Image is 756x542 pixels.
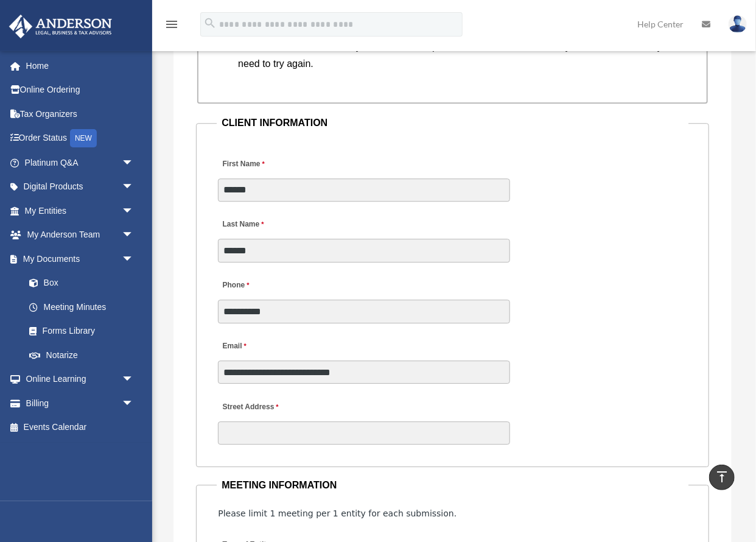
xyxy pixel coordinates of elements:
[122,175,146,200] span: arrow_drop_down
[9,391,152,415] a: Billingarrow_drop_down
[9,199,152,223] a: My Entitiesarrow_drop_down
[217,114,688,132] legend: CLIENT INFORMATION
[122,367,146,392] span: arrow_drop_down
[9,175,152,199] a: Digital Productsarrow_drop_down
[17,295,146,319] a: Meeting Minutes
[218,509,457,518] span: Please limit 1 meeting per 1 entity for each submission.
[9,78,152,102] a: Online Ordering
[9,126,152,151] a: Order StatusNEW
[217,477,688,494] legend: MEETING INFORMATION
[9,247,152,271] a: My Documentsarrow_drop_down
[122,247,146,272] span: arrow_drop_down
[218,156,267,172] label: First Name
[218,399,334,415] label: Street Address
[5,15,116,38] img: Anderson Advisors Platinum Portal
[729,15,747,33] img: User Pic
[715,470,729,484] i: vertical_align_top
[709,465,735,490] a: vertical_align_top
[9,415,152,440] a: Events Calendar
[70,129,97,147] div: NEW
[17,271,152,295] a: Box
[122,223,146,248] span: arrow_drop_down
[9,150,152,175] a: Platinum Q&Aarrow_drop_down
[9,223,152,247] a: My Anderson Teamarrow_drop_down
[122,391,146,416] span: arrow_drop_down
[218,278,252,294] label: Phone
[9,54,152,78] a: Home
[122,150,146,175] span: arrow_drop_down
[203,16,217,30] i: search
[17,343,152,367] a: Notarize
[164,17,179,32] i: menu
[9,367,152,392] a: Online Learningarrow_drop_down
[122,199,146,223] span: arrow_drop_down
[218,217,267,233] label: Last Name
[218,339,249,355] label: Email
[164,21,179,32] a: menu
[17,319,152,343] a: Forms Library
[9,102,152,126] a: Tax Organizers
